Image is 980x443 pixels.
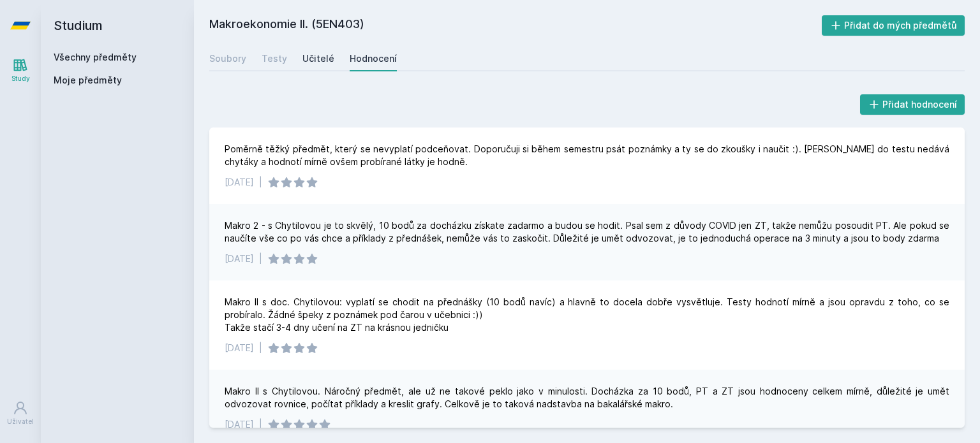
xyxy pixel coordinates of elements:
[209,46,246,71] a: Soubory
[209,15,822,36] h2: Makroekonomie II. (5EN403)
[302,46,334,71] a: Učitelé
[54,52,137,62] a: Všechny předměty
[259,418,262,431] div: |
[822,15,965,36] button: Přidat do mých předmětů
[11,74,30,84] div: Study
[225,418,254,431] div: [DATE]
[3,51,38,90] a: Study
[225,385,949,410] div: Makro II s Chytilovou. Náročný předmět, ale už ne takové peklo jako v minulosti. Docházka za 10 b...
[225,176,254,189] div: [DATE]
[259,176,262,189] div: |
[3,394,38,433] a: Uživatel
[225,296,949,334] div: Makro II s doc. Chytilovou: vyplatí se chodit na přednášky (10 bodů navíc) a hlavně to docela dob...
[259,342,262,354] div: |
[860,94,965,115] button: Přidat hodnocení
[350,52,397,65] div: Hodnocení
[262,52,287,65] div: Testy
[225,342,254,354] div: [DATE]
[54,74,122,87] span: Moje předměty
[259,252,262,265] div: |
[350,46,397,71] a: Hodnocení
[302,52,334,65] div: Učitelé
[262,46,287,71] a: Testy
[225,143,949,168] div: Poměrně těžký předmět, který se nevyplatí podceňovat. Doporučuji si během semestru psát poznámky ...
[7,417,34,426] div: Uživatel
[225,252,254,265] div: [DATE]
[209,52,246,65] div: Soubory
[225,219,949,245] div: Makro 2 - s Chytilovou je to skvělý, 10 bodů za docházku získate zadarmo a budou se hodit. Psal s...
